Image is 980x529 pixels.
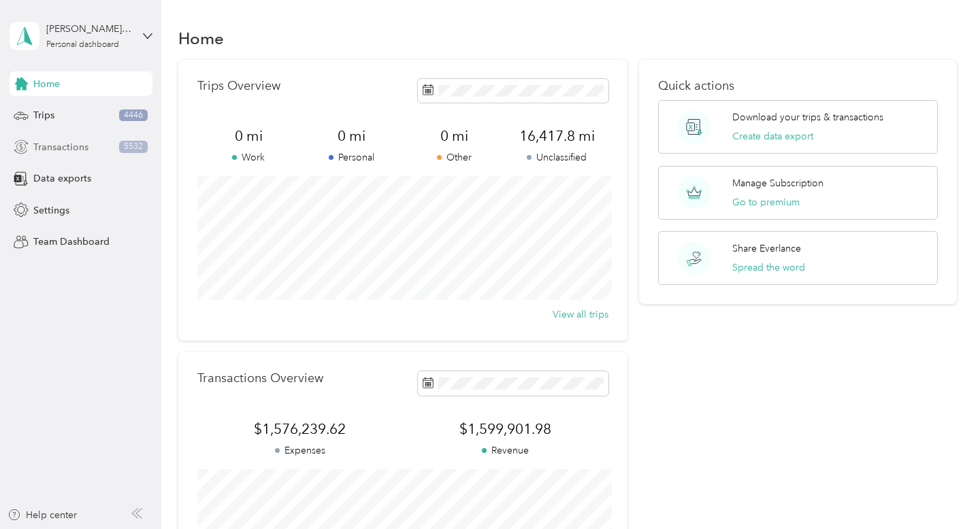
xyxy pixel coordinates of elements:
[33,77,60,91] span: Home
[506,126,608,146] span: 16,417.8 mi
[300,150,403,165] p: Personal
[33,235,110,249] span: Team Dashboard
[904,453,980,529] iframe: Everlance-gr Chat Button Frame
[197,150,300,165] p: Work
[553,307,608,322] button: View all trips
[33,108,54,122] span: Trips
[732,241,801,256] p: Share Everlance
[33,140,88,154] span: Transactions
[197,420,403,439] span: $1,576,239.62
[178,31,224,46] h1: Home
[197,371,323,386] p: Transactions Overview
[197,126,300,146] span: 0 mi
[732,195,800,209] button: Go to premium
[732,129,813,143] button: Create data export
[658,79,937,93] p: Quick actions
[403,150,506,165] p: Other
[46,22,131,36] div: [PERSON_NAME] & [PERSON_NAME] Buckhead Rentals
[33,203,69,218] span: Settings
[403,443,608,458] p: Revenue
[300,126,403,146] span: 0 mi
[732,176,823,190] p: Manage Subscription
[119,109,148,122] span: 4446
[197,443,403,458] p: Expenses
[46,41,119,49] div: Personal dashboard
[7,508,77,522] button: Help center
[732,110,883,124] p: Download your trips & transactions
[33,171,91,186] span: Data exports
[119,141,148,153] span: 5532
[732,260,805,275] button: Spread the word
[403,126,506,146] span: 0 mi
[403,420,608,439] span: $1,599,901.98
[197,79,280,93] p: Trips Overview
[506,150,608,165] p: Unclassified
